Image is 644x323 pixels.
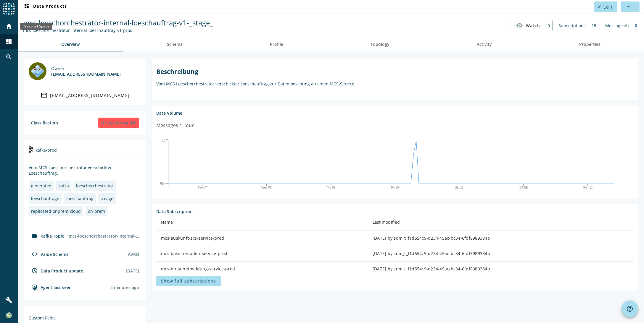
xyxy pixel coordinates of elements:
[101,196,113,201] div: iceage
[556,20,589,31] div: Subscriptions
[21,1,69,12] button: Data Products
[632,20,640,31] div: 0
[29,315,141,321] div: Custom fields
[5,23,12,30] mat-icon: home
[29,145,141,160] div: kafka-prod
[602,20,632,31] div: Messages/h
[5,38,12,45] mat-icon: dashboard
[50,92,130,98] div: [EMAIL_ADDRESS][DOMAIN_NAME]
[626,305,633,312] mat-icon: help_outline
[29,146,33,153] img: kafka-prod
[41,92,48,99] mat-icon: mail_outline
[5,296,12,303] mat-icon: build
[161,278,216,284] span: Show full subscriptions
[368,246,633,262] td: [DATE] by sdm_t_f1d554c9-d234-45ac-bc34-6fdf8989384b
[161,266,363,272] div: mcs-bbtsunetmeldung-service-prod
[6,312,12,318] img: 67e87f41a61c16215cfd095c94e0de5c
[5,53,12,61] mat-icon: search
[66,231,141,241] div: mcs-loeschorchestrator-internal-loeschauftrag-v1-prod
[98,118,139,128] div: streng vertraulich
[23,18,213,27] span: mcs-loeschorchestrator-internal-loeschauftrag-v1-_stage_
[156,67,633,76] h2: Beschreibung
[545,20,552,31] div: 0
[51,66,121,71] div: Owner
[29,233,64,240] div: Kafka Topic
[23,27,213,33] div: Kafka Topic: mcs-loeschorchestrator-internal-loeschauftrag-v1-prod
[29,267,83,274] div: Data Product update
[519,186,528,189] text: [DATE]
[583,186,593,189] text: Mon 13
[126,268,139,274] div: [DATE]
[598,5,601,8] mat-icon: edit
[261,186,272,189] text: Wed 08
[156,276,221,286] button: Show full subscriptions
[627,5,630,8] mat-icon: more_horiz
[128,251,139,257] div: AVRO
[29,251,69,258] div: Value Schema
[161,251,363,257] div: mcs-basisperioden-service-prod
[526,20,540,31] span: Watch
[391,186,399,189] text: Fri 10
[51,71,121,77] div: [EMAIL_ADDRESS][DOMAIN_NAME]
[156,122,194,129] div: Messages / Hour
[270,42,283,46] span: Profile
[59,183,69,189] div: kafka
[156,81,633,87] p: Vom MCS Loeschorchestrator verschickter Loeschauftrag zur Datenloeschung an einen MCS-Service.
[3,3,15,15] img: spoud-logo.svg
[31,183,51,189] div: generated
[29,90,141,100] a: [EMAIL_ADDRESS][DOMAIN_NAME]
[161,182,165,186] text: 0.0
[61,42,80,46] span: Overview
[31,196,59,201] div: loeschanfrage
[66,196,94,201] div: loeschauftrag
[20,23,52,30] div: Personal Space
[156,214,368,231] th: Name
[368,231,633,246] td: [DATE] by sdm_t_f1d554c9-d234-45ac-bc34-6fdf8989384b
[23,3,67,10] span: Data Products
[589,20,599,31] div: 19
[160,181,165,185] text: 12m
[594,1,617,12] button: Edit
[477,42,492,46] span: Activity
[371,42,389,46] span: Topology
[368,214,633,231] th: Last modified
[198,186,207,189] text: Tue 07
[23,3,30,10] mat-icon: dashboard
[161,235,363,241] div: mcs-auskunft-scs-service-prod
[455,186,463,189] text: Sat 11
[156,209,633,214] div: Data Subscription
[31,120,58,126] div: Classification
[579,42,600,46] span: Properties
[31,208,81,214] div: replicated-onprem-cloud
[156,110,633,116] div: Data Volume
[326,186,336,189] text: Thu 09
[31,233,38,240] mat-icon: label
[110,285,139,290] div: Agents typically reports every 15min to 1h
[29,165,141,176] div: Vom MCS Loeschorchestrator verschickter Loeschauftrag.
[29,62,46,80] img: iceage@mobi.ch
[161,139,165,142] text: 1.2
[603,4,613,10] span: Edit
[167,42,183,46] span: Schema
[88,208,105,214] div: on-prem
[29,284,72,291] div: agent-env-prod
[76,183,113,189] div: loeschorchestrator
[368,262,633,277] td: [DATE] by sdm_t_f1d554c9-d234-45ac-bc34-6fdf8989384b
[516,22,523,29] mat-icon: visibility
[511,20,545,31] button: Watch
[31,251,38,258] mat-icon: code
[31,267,38,274] mat-icon: update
